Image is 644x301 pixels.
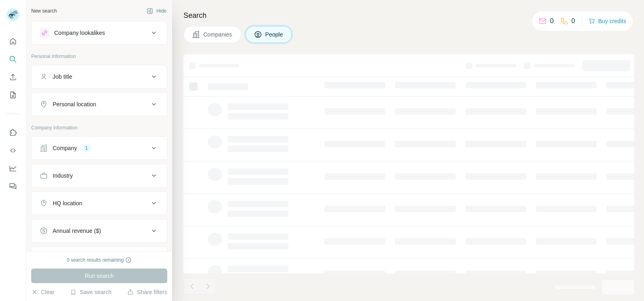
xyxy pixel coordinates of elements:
[53,227,101,235] div: Annual revenue ($)
[6,70,19,84] button: Enrich CSV
[203,30,233,39] span: Companies
[54,29,105,37] div: Company lookalikes
[31,53,167,60] p: Personal information
[6,125,19,140] button: Use Surfe on LinkedIn
[550,16,554,26] p: 0
[32,23,167,43] button: Company lookalikes
[183,10,634,21] h4: Search
[589,15,626,27] button: Buy credits
[6,88,19,102] button: My lists
[32,193,167,213] button: HQ location
[31,7,57,15] div: New search
[53,199,82,207] div: HQ location
[53,172,73,180] div: Industry
[32,67,167,86] button: Job title
[32,166,167,185] button: Industry
[6,161,19,176] button: Dashboard
[31,288,54,296] button: Clear
[6,52,19,67] button: Search
[53,144,77,152] div: Company
[32,95,167,114] button: Personal location
[141,5,172,17] button: Hide
[67,256,132,264] div: 0 search results remaining
[53,73,72,81] div: Job title
[32,221,167,241] button: Annual revenue ($)
[31,124,167,131] p: Company information
[6,143,19,158] button: Use Surfe API
[6,34,19,49] button: Quick start
[571,16,575,26] p: 0
[32,138,167,158] button: Company1
[6,179,19,193] button: Feedback
[82,144,91,152] div: 1
[53,100,96,108] div: Personal location
[32,249,167,268] button: Employees (size)
[70,288,111,296] button: Save search
[127,288,167,296] button: Share filters
[265,30,284,39] span: People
